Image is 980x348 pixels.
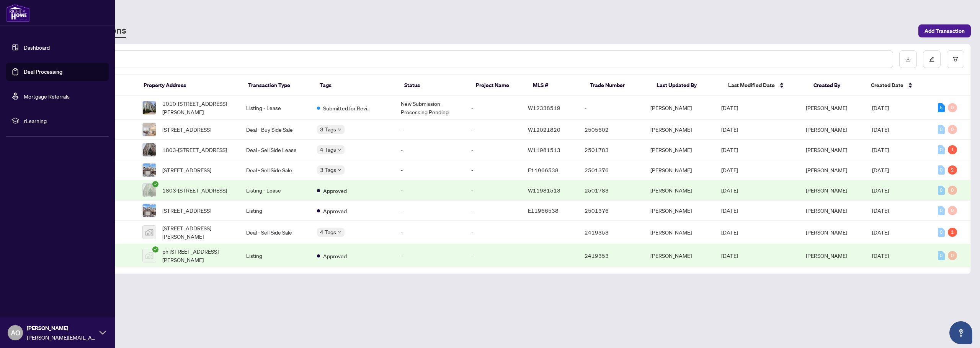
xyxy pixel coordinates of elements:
span: [DATE] [721,104,738,111]
span: Approved [323,186,347,195]
span: edit [929,57,934,62]
td: - [395,201,465,221]
div: 0 [948,251,957,260]
span: ph [STREET_ADDRESS][PERSON_NAME] [162,247,234,264]
img: thumbnail-img [143,204,156,217]
span: 1803-[STREET_ADDRESS] [162,186,227,194]
span: AO [11,327,20,338]
span: [PERSON_NAME] [806,146,847,153]
span: W12338519 [528,104,560,111]
th: Status [398,75,470,96]
button: download [899,50,917,68]
div: 5 [938,103,945,112]
td: - [395,244,465,267]
img: thumbnail-img [143,163,156,176]
td: - [578,96,644,120]
img: thumbnail-img [143,184,156,197]
div: 0 [938,165,945,175]
div: 0 [938,228,945,237]
span: [DATE] [872,207,889,214]
td: Listing - Lease [240,180,311,201]
span: Approved [323,252,347,260]
th: Trade Number [584,75,650,96]
td: 2501376 [578,201,644,221]
td: 2501376 [578,160,644,180]
td: [PERSON_NAME] [644,244,715,267]
span: [PERSON_NAME] [806,207,847,214]
th: Tags [314,75,398,96]
span: [DATE] [872,146,889,153]
span: download [905,57,911,62]
div: 1 [948,228,957,237]
span: down [338,230,341,234]
span: [DATE] [721,229,738,236]
td: 2501783 [578,180,644,201]
span: down [338,168,341,172]
span: [DATE] [872,187,889,194]
td: Listing [240,201,311,221]
td: - [395,120,465,140]
td: - [465,96,522,120]
button: Add Transaction [918,24,971,37]
span: W12021820 [528,126,560,133]
button: edit [923,50,941,68]
td: [PERSON_NAME] [644,160,715,180]
img: thumbnail-img [143,101,156,114]
span: 4 Tags [320,228,336,236]
div: 2 [948,165,957,175]
span: 1010-[STREET_ADDRESS][PERSON_NAME] [162,99,234,116]
span: [PERSON_NAME] [806,252,847,259]
th: MLS # [527,75,584,96]
span: filter [953,57,958,62]
div: 0 [938,125,945,134]
td: - [465,244,522,267]
a: Mortgage Referrals [24,93,70,100]
td: New Submission - Processing Pending [395,96,465,120]
span: [STREET_ADDRESS] [162,125,211,134]
td: - [395,160,465,180]
span: [DATE] [721,207,738,214]
td: - [465,140,522,160]
td: [PERSON_NAME] [644,120,715,140]
th: Transaction Type [242,75,314,96]
span: W11981513 [528,146,560,153]
td: - [465,221,522,244]
td: - [395,221,465,244]
th: Property Address [137,75,242,96]
img: thumbnail-img [143,249,156,262]
span: [DATE] [872,229,889,236]
span: down [338,128,341,131]
img: thumbnail-img [143,123,156,136]
td: - [465,180,522,201]
span: E11966538 [528,207,559,214]
span: [DATE] [872,167,889,173]
div: 0 [948,186,957,195]
span: 1803-[STREET_ADDRESS] [162,146,227,154]
td: Listing [240,244,311,267]
th: Last Modified Date [722,75,808,96]
img: thumbnail-img [143,226,156,239]
span: check-circle [152,181,158,187]
th: Created Date [865,75,931,96]
td: Listing - Lease [240,96,311,120]
a: Dashboard [24,44,50,51]
a: Deal Processing [24,68,62,75]
span: Submitted for Review [323,104,373,112]
span: [DATE] [721,146,738,153]
button: filter [947,50,964,68]
span: Add Transaction [924,25,965,37]
span: [PERSON_NAME] [27,324,96,332]
div: 0 [938,145,945,154]
span: [DATE] [721,187,738,194]
td: Deal - Buy Side Sale [240,120,311,140]
img: logo [6,4,30,22]
td: [PERSON_NAME] [644,221,715,244]
td: 2419353 [578,244,644,267]
td: - [465,120,522,140]
td: [PERSON_NAME] [644,180,715,201]
div: 0 [938,186,945,195]
span: [PERSON_NAME] [806,187,847,194]
div: 0 [938,251,945,260]
td: Deal - Sell Side Lease [240,140,311,160]
th: Last Updated By [650,75,722,96]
